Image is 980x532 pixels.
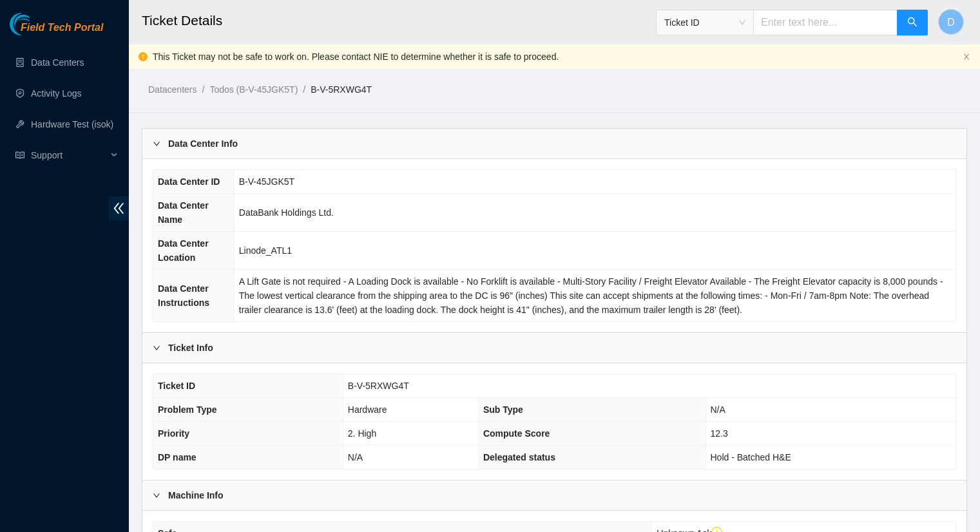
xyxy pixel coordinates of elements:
[158,428,189,439] span: Priority
[21,22,103,34] span: Field Tech Portal
[158,200,209,225] span: Data Center Name
[31,142,107,168] span: Support
[153,491,160,499] span: right
[483,404,523,415] span: Sub Type
[158,283,209,308] span: Data Center Instructions
[348,428,376,439] span: 2. High
[168,488,224,502] b: Machine Info
[239,176,294,187] span: B-V-45JGK5T
[10,13,65,35] img: Akamai Technologies
[239,276,943,315] span: A Lift Gate is not required - A Loading Dock is available - No Forklift is available - Multi-Stor...
[348,452,363,462] span: N/A
[311,84,372,95] a: B-V-5RXWG4T
[168,341,213,355] b: Ticket Info
[142,480,966,510] div: Machine Info
[239,207,334,218] span: DataBank Holdings Ltd.
[483,452,555,462] span: Delegated status
[907,17,918,29] span: search
[153,344,160,352] span: right
[31,119,113,129] a: Hardware Test (isok)
[209,84,298,95] a: Todos (B-V-45JGK5T)
[158,452,197,462] span: DP name
[10,23,103,40] a: Akamai TechnologiesField Tech Portal
[158,381,195,391] span: Ticket ID
[711,452,791,462] span: Hold - Batched H&E
[148,84,197,95] a: Datacenters
[158,404,217,415] span: Problem Type
[947,14,955,30] span: D
[963,53,970,61] span: close
[168,137,238,151] b: Data Center Info
[158,176,220,187] span: Data Center ID
[483,428,550,439] span: Compute Score
[158,238,209,263] span: Data Center Location
[142,129,966,158] div: Data Center Info
[711,428,728,439] span: 12.3
[31,57,84,68] a: Data Centers
[963,53,970,61] button: close
[239,245,292,256] span: Linode_ATL1
[897,10,928,35] button: search
[753,10,898,35] input: Enter text here...
[109,196,129,220] span: double-left
[348,404,387,415] span: Hardware
[664,13,745,32] span: Ticket ID
[15,151,24,160] span: read
[202,84,204,95] span: /
[303,84,305,95] span: /
[142,333,966,363] div: Ticket Info
[711,404,725,415] span: N/A
[348,381,409,391] span: B-V-5RXWG4T
[31,88,82,99] a: Activity Logs
[153,140,160,147] span: right
[938,9,964,35] button: D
